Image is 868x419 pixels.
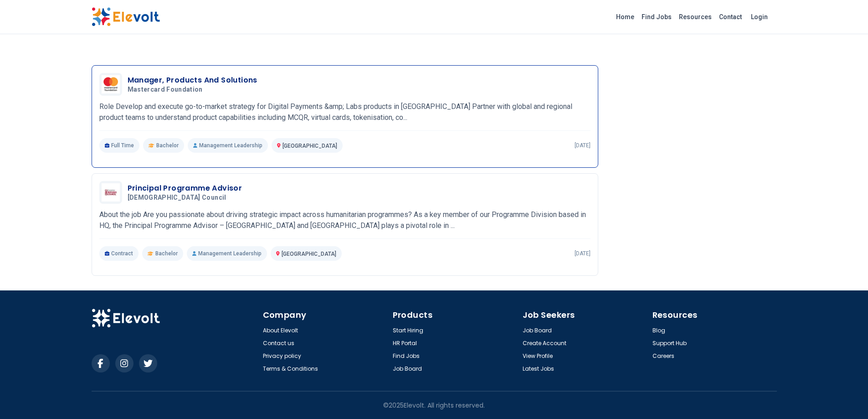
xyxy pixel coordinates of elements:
[393,327,423,334] a: Start Hiring
[383,401,485,410] p: © 2025 Elevolt. All rights reserved.
[99,73,591,153] a: Mastercard FoundationManager, Products And SolutionsMastercard FoundationRole Develop and execute...
[523,340,566,347] a: Create Account
[263,327,298,334] a: About Elevolt
[92,309,160,328] img: Elevolt
[822,375,868,419] iframe: Chat Widget
[523,327,552,334] a: Job Board
[393,352,420,360] a: Find Jobs
[188,138,268,153] p: Management Leadership
[128,194,226,202] span: [DEMOGRAPHIC_DATA] Council
[99,181,591,261] a: Danish Refugee CouncilPrincipal Programme Advisor[DEMOGRAPHIC_DATA] CouncilAbout the job Are you ...
[638,10,675,24] a: Find Jobs
[92,7,160,26] img: Elevolt
[263,365,318,372] a: Terms & Conditions
[675,10,715,24] a: Resources
[102,75,120,93] img: Mastercard Foundation
[99,209,591,231] p: About the job Are you passionate about driving strategic impact across humanitarian programmes? A...
[575,142,591,149] p: [DATE]
[745,8,773,26] a: Login
[128,86,203,94] span: Mastercard Foundation
[523,309,647,321] h4: Job Seekers
[715,10,745,24] a: Contact
[99,138,140,153] p: Full Time
[393,309,517,321] h4: Products
[652,309,777,321] h4: Resources
[155,250,178,257] span: Bachelor
[523,365,554,372] a: Latest Jobs
[263,340,294,347] a: Contact us
[263,352,301,360] a: Privacy policy
[282,251,336,257] span: [GEOGRAPHIC_DATA]
[652,340,687,347] a: Support Hub
[128,183,242,194] h3: Principal Programme Advisor
[187,246,267,261] p: Management Leadership
[263,309,387,321] h4: Company
[156,142,179,149] span: Bachelor
[128,75,257,86] h3: Manager, Products And Solutions
[612,10,638,24] a: Home
[393,340,417,347] a: HR Portal
[652,327,665,334] a: Blog
[523,352,553,360] a: View Profile
[99,246,139,261] p: Contract
[102,183,120,202] img: Danish Refugee Council
[282,143,337,149] span: [GEOGRAPHIC_DATA]
[99,101,591,123] p: Role Develop and execute go-to-market strategy for Digital Payments &amp; Labs products in [GEOGR...
[393,365,422,372] a: Job Board
[575,250,591,257] p: [DATE]
[652,352,674,360] a: Careers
